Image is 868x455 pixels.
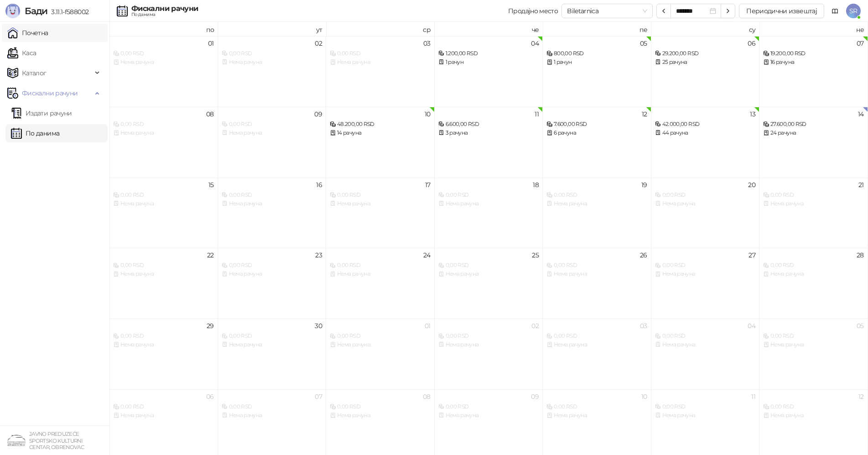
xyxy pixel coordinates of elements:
[330,411,431,420] div: Нема рачуна
[11,104,72,122] a: Издати рачуни
[759,178,868,248] td: 2025-09-21
[651,22,760,36] th: су
[222,270,322,278] div: Нема рачуна
[315,40,322,47] div: 02
[314,111,322,117] div: 09
[330,199,431,208] div: Нема рачуна
[222,129,322,137] div: Нема рачуна
[655,261,756,270] div: 0,00 RSD
[543,178,651,248] td: 2025-09-19
[330,261,431,270] div: 0,00 RSD
[425,182,431,188] div: 17
[207,252,214,258] div: 22
[222,199,322,208] div: Нема рачуна
[330,332,431,340] div: 0,00 RSD
[109,107,218,178] td: 2025-09-08
[326,107,435,178] td: 2025-09-10
[532,252,539,258] div: 25
[109,319,218,389] td: 2025-09-29
[535,111,539,117] div: 11
[438,199,539,208] div: Нема рачуна
[7,24,48,42] a: Почетна
[315,323,322,329] div: 30
[763,120,864,129] div: 27.600,00 RSD
[47,8,88,16] span: 3.11.1-f588002
[109,22,218,36] th: по
[655,270,756,278] div: Нема рачуна
[11,124,59,142] a: По данима
[326,22,435,36] th: ср
[425,111,431,117] div: 10
[423,40,431,47] div: 03
[222,340,322,349] div: Нема рачуна
[546,191,647,199] div: 0,00 RSD
[438,120,539,129] div: 6.600,00 RSD
[218,319,327,389] td: 2025-09-30
[218,36,327,107] td: 2025-09-02
[316,182,322,188] div: 16
[222,191,322,199] div: 0,00 RSD
[546,403,647,411] div: 0,00 RSD
[759,22,868,36] th: не
[222,403,322,411] div: 0,00 RSD
[438,261,539,270] div: 0,00 RSD
[543,248,651,319] td: 2025-09-26
[113,340,214,349] div: Нема рачуна
[655,332,756,340] div: 0,00 RSD
[5,4,20,18] img: Logo
[531,393,539,400] div: 09
[330,49,431,58] div: 0,00 RSD
[222,411,322,420] div: Нема рачуна
[435,248,543,319] td: 2025-09-25
[330,129,431,137] div: 14 рачуна
[655,340,756,349] div: Нема рачуна
[642,111,647,117] div: 12
[546,49,647,58] div: 800,00 RSD
[651,319,760,389] td: 2025-10-04
[206,111,214,117] div: 08
[330,120,431,129] div: 48.200,00 RSD
[763,270,864,278] div: Нема рачуна
[330,58,431,67] div: Нема рачуна
[763,403,864,411] div: 0,00 RSD
[435,22,543,36] th: че
[531,323,539,329] div: 02
[750,111,755,117] div: 13
[546,411,647,420] div: Нема рачуна
[218,107,327,178] td: 2025-09-09
[763,340,864,349] div: Нема рачуна
[655,411,756,420] div: Нема рачуна
[508,8,558,14] div: Продајно место
[423,393,431,400] div: 08
[651,36,760,107] td: 2025-09-06
[640,252,647,258] div: 26
[7,44,36,62] a: Каса
[315,252,322,258] div: 23
[438,403,539,411] div: 0,00 RSD
[739,4,824,18] button: Периодични извештај
[109,178,218,248] td: 2025-09-15
[113,403,214,411] div: 0,00 RSD
[546,332,647,340] div: 0,00 RSD
[22,64,47,82] span: Каталог
[222,120,322,129] div: 0,00 RSD
[113,199,214,208] div: Нема рачуна
[655,58,756,67] div: 25 рачуна
[763,332,864,340] div: 0,00 RSD
[326,178,435,248] td: 2025-09-17
[751,393,755,400] div: 11
[113,270,214,278] div: Нема рачуна
[655,191,756,199] div: 0,00 RSD
[763,261,864,270] div: 0,00 RSD
[218,248,327,319] td: 2025-09-23
[748,40,755,47] div: 06
[651,248,760,319] td: 2025-09-27
[330,270,431,278] div: Нема рачуна
[546,120,647,129] div: 7.600,00 RSD
[759,107,868,178] td: 2025-09-14
[640,40,647,47] div: 05
[326,248,435,319] td: 2025-09-24
[423,252,431,258] div: 24
[655,120,756,129] div: 42.000,00 RSD
[25,5,47,16] span: Бади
